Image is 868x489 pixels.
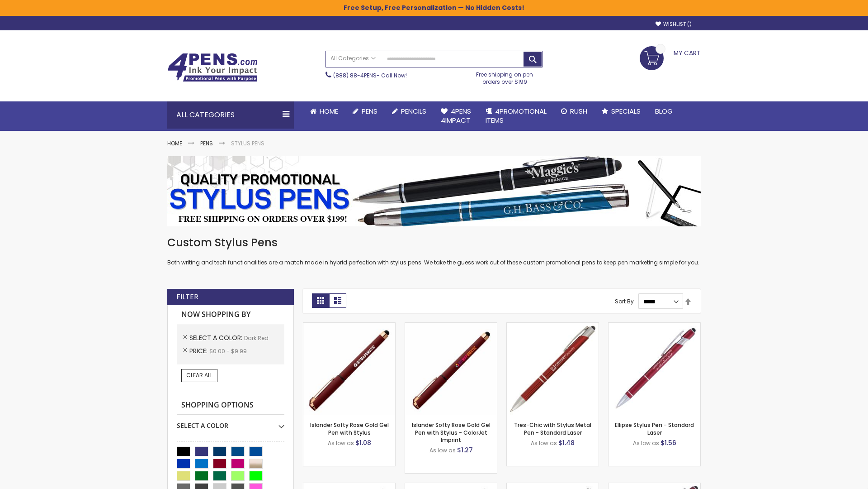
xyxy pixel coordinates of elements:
[244,334,269,342] span: Dark Red
[609,323,700,415] img: Ellipse Stylus Pen - Standard Laser-Dark Red
[181,369,217,382] a: Clear All
[177,305,284,324] strong: Now Shopping by
[507,323,599,415] img: Tres-Chic with Stylus Metal Pen - Standard Laser-Dark Red
[167,156,701,226] img: Stylus Pens
[345,101,385,121] a: Pens
[333,72,377,79] a: (888) 88-4PENS
[362,106,377,116] span: Pens
[660,438,676,447] span: $1.56
[457,446,473,455] span: $1.27
[330,55,376,62] span: All Categories
[405,323,497,415] img: Islander Softy Rose Gold Gel Pen with Stylus - ColorJet Imprint-Dark Red
[656,21,692,28] a: Wishlist
[303,323,395,415] img: Islander Softy Rose Gold Gel Pen with Stylus-Dark Red
[167,53,258,82] img: 4Pens Custom Pens and Promotional Products
[312,293,329,308] strong: Grid
[177,396,284,415] strong: Shopping Options
[176,292,198,302] strong: Filter
[467,67,543,86] div: Free shipping on pen orders over $199
[167,101,294,129] div: All Categories
[385,101,434,121] a: Pencils
[405,322,497,330] a: Islander Softy Rose Gold Gel Pen with Stylus - ColorJet Imprint-Dark Red
[531,439,557,447] span: As low as
[507,322,599,330] a: Tres-Chic with Stylus Metal Pen - Standard Laser-Dark Red
[441,106,471,125] span: 4Pens 4impact
[401,106,426,116] span: Pencils
[486,106,547,125] span: 4PROMOTIONAL ITEMS
[328,439,354,447] span: As low as
[355,438,371,447] span: $1.08
[209,347,247,355] span: $0.00 - $9.99
[320,106,338,116] span: Home
[609,322,700,330] a: Ellipse Stylus Pen - Standard Laser-Dark Red
[412,421,491,443] a: Islander Softy Rose Gold Gel Pen with Stylus - ColorJet Imprint
[177,415,284,430] div: Select A Color
[594,101,648,121] a: Specials
[167,139,182,147] a: Home
[429,446,456,454] span: As low as
[615,421,694,436] a: Ellipse Stylus Pen - Standard Laser
[478,101,554,131] a: 4PROMOTIONALITEMS
[615,297,634,305] label: Sort By
[558,438,575,447] span: $1.48
[514,421,591,436] a: Tres-Chic with Stylus Metal Pen - Standard Laser
[655,106,673,116] span: Blog
[186,371,212,379] span: Clear All
[231,139,264,147] strong: Stylus Pens
[189,333,244,342] span: Select A Color
[200,139,213,147] a: Pens
[303,322,395,330] a: Islander Softy Rose Gold Gel Pen with Stylus-Dark Red
[326,51,380,66] a: All Categories
[570,106,587,116] span: Rush
[333,72,407,79] span: - Call Now!
[167,235,701,250] h1: Custom Stylus Pens
[303,101,345,121] a: Home
[648,101,680,121] a: Blog
[189,346,209,355] span: Price
[633,439,659,447] span: As low as
[554,101,594,121] a: Rush
[611,106,641,116] span: Specials
[434,101,478,131] a: 4Pens4impact
[167,235,701,267] div: Both writing and tech functionalities are a match made in hybrid perfection with stylus pens. We ...
[310,421,389,436] a: Islander Softy Rose Gold Gel Pen with Stylus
